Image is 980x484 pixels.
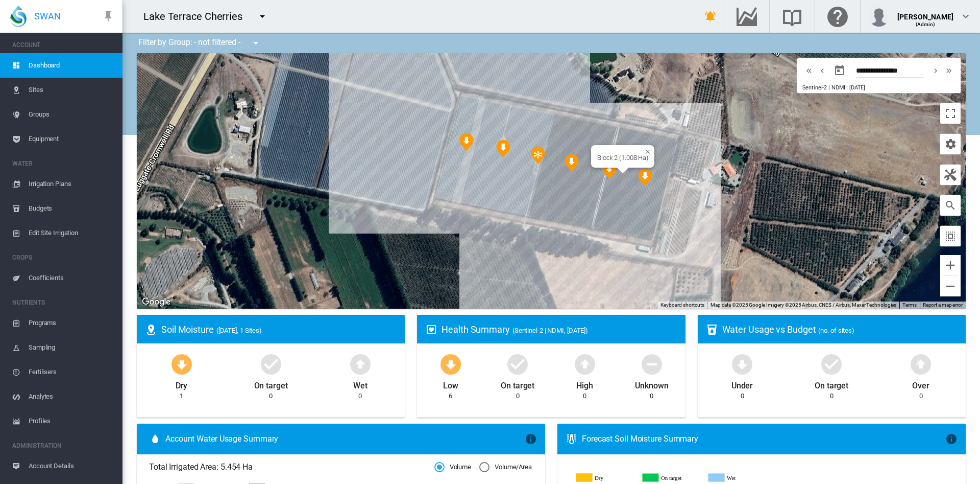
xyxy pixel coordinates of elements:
[252,6,273,27] button: icon-menu-down
[443,376,458,391] div: Low
[29,311,114,335] span: Programs
[940,255,961,275] button: Zoom in
[12,155,114,172] span: WATER
[565,154,579,172] div: NDMI: Block 3
[816,64,829,77] button: icon-chevron-left
[706,324,718,336] md-icon: icon-cup-water
[12,294,114,311] span: NUTRIENTS
[269,391,273,401] div: 0
[169,352,194,376] md-icon: icon-arrow-down-bold-circle
[29,335,114,360] span: Sampling
[516,391,520,401] div: 0
[780,10,804,22] md-icon: Search the knowledge base
[704,10,717,22] md-icon: icon-bell-ring
[161,323,397,336] div: Soil Moisture
[139,295,173,309] a: Open this area in Google Maps (opens a new window)
[944,138,957,150] md-icon: icon-cog
[940,226,961,246] button: icon-select-all
[943,64,954,77] md-icon: icon-chevron-double-right
[358,391,362,401] div: 0
[803,64,815,77] md-icon: icon-chevron-double-left
[819,352,844,376] md-icon: icon-checkbox-marked-circle
[29,127,114,151] span: Equipment
[531,146,545,165] div: NDMI: Block 4
[29,360,114,384] span: Fertilisers
[576,376,593,391] div: High
[250,37,262,49] md-icon: icon-menu-down
[216,327,262,334] span: ([DATE], 1 Sites)
[29,454,114,478] span: Account Details
[143,9,252,24] div: Lake Terrace Cherries
[505,352,530,376] md-icon: icon-checkbox-marked-circle
[802,64,816,77] button: icon-chevron-double-left
[923,302,963,308] a: Report a map error
[576,473,634,482] g: Dry
[919,391,923,401] div: 0
[176,376,188,391] div: Dry
[869,6,889,27] img: profile.jpg
[256,10,268,22] md-icon: icon-menu-down
[708,473,767,482] g: Wet
[825,10,850,22] md-icon: Click here for help
[442,323,677,336] div: Health Summary
[139,295,173,309] img: Google
[722,323,958,336] div: Water Usage vs Budget
[512,327,588,334] span: (Sentinel-2 | NDMI, [DATE])
[897,8,953,18] div: [PERSON_NAME]
[582,433,945,445] div: Forecast Soil Moisture Summary
[29,266,114,290] span: Coefficients
[102,10,114,22] md-icon: icon-pin
[434,463,471,472] md-radio-button: Volume
[583,391,586,401] div: 0
[829,60,850,81] button: md-calendar
[942,64,955,77] button: icon-chevron-double-right
[741,391,744,401] div: 0
[710,302,896,308] span: Map data ©2025 Google Imagery ©2025 Airbus, CNES / Airbus, Maxar Technologies
[944,230,957,242] md-icon: icon-select-all
[818,327,854,334] span: (no. of sites)
[912,376,929,391] div: Over
[573,352,597,376] md-icon: icon-arrow-up-bold-circle
[479,463,532,472] md-radio-button: Volume/Area
[817,64,828,77] md-icon: icon-chevron-left
[944,199,957,212] md-icon: icon-magnify
[940,134,961,154] button: icon-cog
[734,10,759,22] md-icon: Go to the Data Hub
[12,37,114,53] span: ACCOUNT
[635,376,668,391] div: Unknown
[640,352,664,376] md-icon: icon-minus-circle
[459,133,474,151] div: NDMI: Block 6
[945,433,958,445] md-icon: icon-information
[730,352,754,376] md-icon: icon-arrow-down-bold-circle
[660,302,704,309] button: Keyboard shortcuts
[438,352,463,376] md-icon: icon-arrow-down-bold-circle
[940,276,961,296] button: Zoom out
[131,33,269,53] div: Filter by Group: - not filtered -
[180,391,183,401] div: 1
[29,409,114,433] span: Profiles
[643,473,701,482] g: On target
[930,64,941,77] md-icon: icon-chevron-right
[815,376,848,391] div: On target
[12,437,114,454] span: ADMINISTRATION
[916,21,936,27] span: (Admin)
[29,384,114,409] span: Analytes
[501,376,534,391] div: On target
[149,433,161,445] md-icon: icon-water
[525,433,537,445] md-icon: icon-information
[638,168,652,187] div: NDMI: Block 1
[29,172,114,196] span: Irrigation Plans
[10,6,27,27] img: SWAN-Landscape-Logo-Colour-drop.png
[846,84,865,91] span: | [DATE]
[929,64,942,77] button: icon-chevron-right
[700,6,721,27] button: icon-bell-ring
[34,10,61,22] span: SWAN
[566,433,578,445] md-icon: icon-thermometer-lines
[597,154,648,162] div: Block 2 (1.008 Ha)
[29,53,114,78] span: Dashboard
[29,221,114,245] span: Edit Site Irrigation
[909,352,933,376] md-icon: icon-arrow-up-bold-circle
[259,352,283,376] md-icon: icon-checkbox-marked-circle
[641,145,648,152] button: Close
[149,462,434,473] span: Total Irrigated Area: 5.454 Ha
